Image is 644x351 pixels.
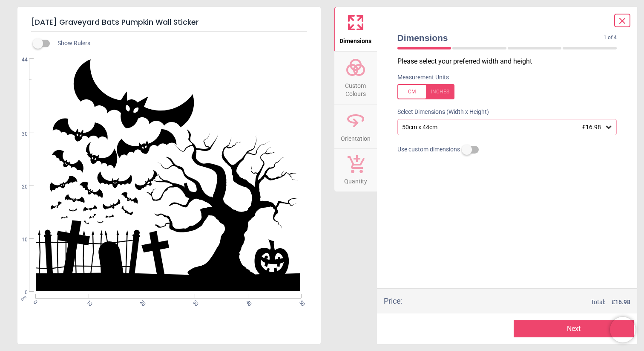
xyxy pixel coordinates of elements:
span: Quantity [344,173,367,186]
span: 1 of 4 [604,34,617,41]
span: cm [20,294,27,302]
span: 10 [11,236,28,244]
iframe: Brevo live chat [610,317,635,342]
button: Orientation [334,104,377,149]
div: Price : [384,296,402,306]
span: Dimensions [339,33,371,46]
span: 0 [11,289,28,296]
button: Custom Colours [334,52,377,104]
button: Next [514,320,634,337]
span: 40 [244,299,250,305]
div: 50cm x 44cm [401,124,605,131]
span: 44 [11,56,28,64]
span: Use custom dimensions [397,145,460,154]
span: 16.98 [615,299,630,305]
label: Select Dimensions (Width x Height) [391,108,489,116]
span: £ [612,298,630,307]
label: Measurement Units [397,73,449,82]
span: 20 [138,299,144,305]
span: 50 [297,299,303,305]
p: Please select your preferred width and height [397,57,624,66]
span: 0 [32,299,37,305]
span: 30 [191,299,196,305]
span: Dimensions [397,32,604,44]
span: 20 [11,183,28,191]
button: Dimensions [334,7,377,51]
h5: [DATE] Graveyard Bats Pumpkin Wall Sticker [31,14,307,32]
button: Quantity [334,149,377,191]
span: 30 [11,131,28,138]
div: Total: [415,298,631,307]
div: Show Rulers [38,38,321,49]
span: 10 [85,299,90,305]
span: £16.98 [582,124,601,131]
span: Custom Colours [335,78,376,99]
span: Orientation [341,131,371,143]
